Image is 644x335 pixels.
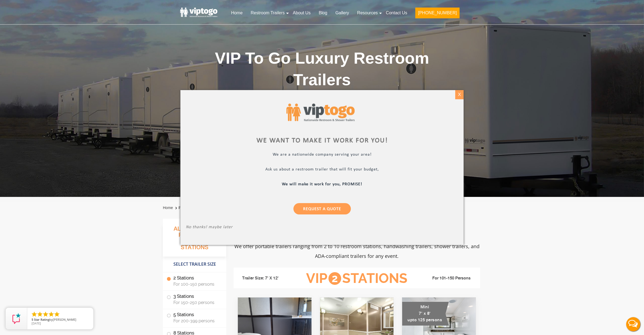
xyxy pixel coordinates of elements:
span: by [32,318,89,322]
button: Live Chat [622,313,644,335]
li:  [54,311,60,317]
span: 5 [32,317,33,322]
img: viptogo logo [286,104,355,121]
span: [DATE] [32,321,41,325]
li:  [42,311,49,317]
div: X [455,90,464,99]
li:  [48,311,54,317]
p: We are a nationwide company serving your area! [186,152,458,158]
li:  [31,311,37,317]
li:  [37,311,43,317]
p: Ask us about a restroom trailer that will fit your budget, [186,167,458,173]
span: Star Rating [34,317,49,322]
p: No thanks! maybe later [186,225,458,231]
img: Review Rating [11,313,22,324]
b: We will make it work for you, PROMISE! [282,182,362,186]
div: We want to make it work for you! [186,138,458,144]
span: [PERSON_NAME] [53,317,76,322]
a: Request a Quote [293,203,351,214]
